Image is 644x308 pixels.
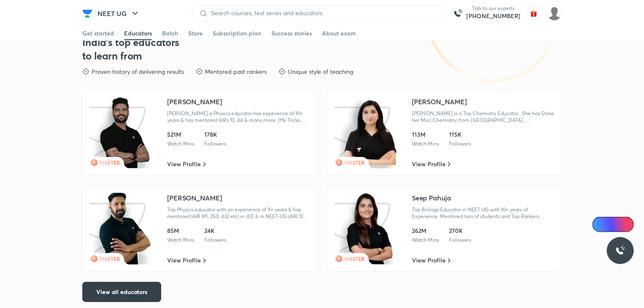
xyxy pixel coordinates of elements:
[82,89,317,176] a: iconclassMASTER[PERSON_NAME][PERSON_NAME] a Physics educator has experience of 10+ years & has me...
[334,97,397,168] img: icon
[334,193,397,265] img: icon
[89,193,152,265] img: icon
[213,27,261,40] a: Subscription plan
[343,193,397,265] img: class
[124,27,152,40] a: Educators
[412,237,439,243] div: Watch Mins
[412,193,451,203] div: Seep Pahuja
[188,27,203,40] a: Store
[466,5,520,12] p: Talk to our experts
[82,186,317,272] a: iconclassMASTER[PERSON_NAME]Top Physics educator with an experience of 9+ years & has mentored (A...
[213,29,261,38] div: Subscription plan
[82,35,180,62] h3: India's top educators to learn from
[449,227,471,235] div: 270K
[167,160,206,168] a: View Profile
[92,5,145,22] button: NEET UG
[100,255,120,262] span: MASTER
[98,97,152,168] img: class
[82,282,161,302] button: View all educators
[204,130,226,139] div: 178K
[89,97,152,168] img: icon
[327,89,562,176] a: iconclassMASTER[PERSON_NAME][PERSON_NAME] is a Top Chemistry Educator . She has Done her Msc( Che...
[167,237,194,243] div: Watch Mins
[412,256,446,265] span: View Profile
[167,140,194,147] div: Watch Mins
[82,29,114,38] div: Get started
[167,160,201,168] span: View Profile
[167,206,310,220] div: Top Physics educator with an experience of 9+ years & has mentored (AIR 89, 250, 432 etc) in JEE ...
[344,159,365,166] span: MASTER
[449,140,471,147] div: Followers
[162,29,178,38] div: Batch
[204,140,226,147] div: Followers
[167,256,201,265] span: View Profile
[466,12,520,20] a: [PHONE_NUMBER]
[527,7,541,20] img: avatar
[92,68,184,76] p: Proven history of delivering results
[598,221,604,228] img: Icon
[322,29,356,38] div: About exam
[412,110,555,124] div: [PERSON_NAME] is a Top Chemistry Educator . She has Done her Msc( Chemistry) from [GEOGRAPHIC_DAT...
[167,256,206,265] a: View Profile
[167,193,222,203] div: [PERSON_NAME]
[412,227,439,235] div: 262M
[593,217,634,232] a: Ai Doubts
[162,27,178,40] a: Batch
[124,29,152,38] div: Educators
[343,97,397,168] img: class
[205,68,267,76] p: Mentored past rankers
[412,97,467,107] div: [PERSON_NAME]
[412,130,439,139] div: 113M
[412,140,439,147] div: Watch Mins
[412,256,451,265] a: View Profile
[344,255,365,262] span: MASTER
[167,97,222,107] div: [PERSON_NAME]
[271,27,312,40] a: Success stories
[188,29,203,38] div: Store
[322,27,356,40] a: About exam
[547,6,562,21] img: shilakha
[449,237,471,243] div: Followers
[615,246,625,256] img: ttu
[167,130,194,139] div: 521M
[96,288,147,296] span: View all educators
[208,10,436,16] input: Search courses, test series and educators
[412,160,451,168] a: View Profile
[204,227,226,235] div: 24K
[82,8,92,19] img: Company Logo
[606,221,629,228] span: Ai Doubts
[167,227,194,235] div: 85M
[98,193,152,265] img: class
[167,110,310,124] div: [PERSON_NAME] a Physics educator has experience of 10+ years & has mentored AIRs 10, 44 & many mo...
[288,68,353,76] p: Unique style of teaching
[449,5,466,22] img: call-us
[204,237,226,243] div: Followers
[449,130,471,139] div: 115K
[82,27,114,40] a: Get started
[271,29,312,38] div: Success stories
[412,206,555,220] div: Top Biology Educator in NEET UG with 10+ years of Experience. Mentored lacs of students and Top R...
[100,159,120,166] span: MASTER
[412,160,446,168] span: View Profile
[327,186,562,272] a: iconclassMASTERSeep PahujaTop Biology Educator in NEET UG with 10+ years of Experience. Mentored ...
